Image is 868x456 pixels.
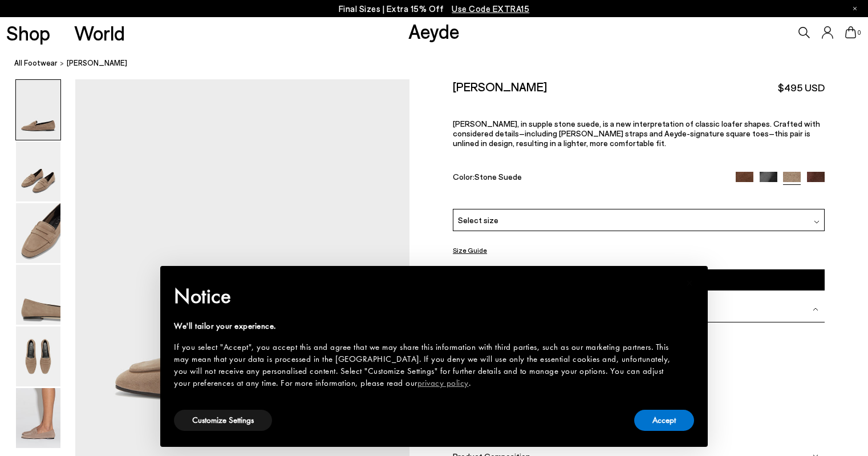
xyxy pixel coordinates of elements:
div: If you select "Accept", you accept this and agree that we may share this information with third p... [174,341,676,389]
button: Size Guide [453,243,487,257]
nav: breadcrumb [14,48,868,79]
a: 0 [845,26,857,39]
div: Color: [453,172,724,185]
a: World [74,23,125,43]
img: Alfie Suede Loafers - Image 6 [16,388,60,448]
a: privacy policy [417,377,469,389]
img: Alfie Suede Loafers - Image 5 [16,326,60,386]
img: Alfie Suede Loafers - Image 1 [16,80,60,140]
h2: Notice [174,281,676,311]
h2: [PERSON_NAME] [453,79,547,94]
span: Navigate to /collections/ss25-final-sizes [452,3,529,14]
span: $495 USD [778,80,825,95]
a: Shop [6,23,50,43]
span: 0 [857,30,862,36]
span: [PERSON_NAME] [67,57,127,69]
button: Close this notice [676,269,703,297]
img: Alfie Suede Loafers - Image 4 [16,265,60,325]
img: Alfie Suede Loafers - Image 2 [16,142,60,201]
button: Customize Settings [174,410,272,431]
p: [PERSON_NAME], in supple stone suede, is a new interpretation of classic loafer shapes. Crafted w... [453,119,825,148]
div: We'll tailor your experience. [174,320,676,332]
span: Select size [458,214,498,226]
img: svg%3E [814,219,820,225]
span: × [686,274,693,292]
img: svg%3E [813,306,818,312]
p: Final Sizes | Extra 15% Off [339,2,530,16]
img: Alfie Suede Loafers - Image 3 [16,203,60,263]
a: Aeyde [408,19,460,43]
button: Accept [634,410,694,431]
span: Stone Suede [474,172,522,181]
a: All Footwear [14,57,58,69]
